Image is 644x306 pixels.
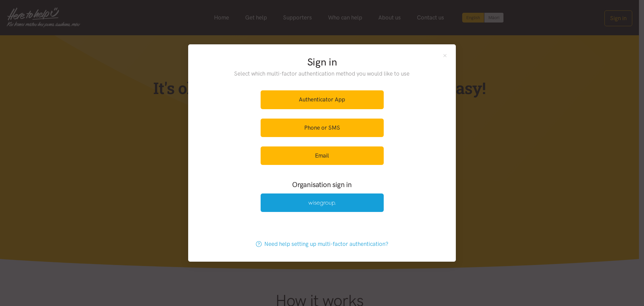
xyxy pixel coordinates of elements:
[261,90,384,109] a: Authenticator App
[249,235,395,253] a: Need help setting up multi-factor authentication?
[261,119,384,137] a: Phone or SMS
[308,201,336,206] img: Wise Group
[221,69,424,78] p: Select which multi-factor authentication method you would like to use
[242,180,402,189] h3: Organisation sign in
[221,55,424,69] h2: Sign in
[261,146,384,165] a: Email
[442,52,448,58] button: Close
